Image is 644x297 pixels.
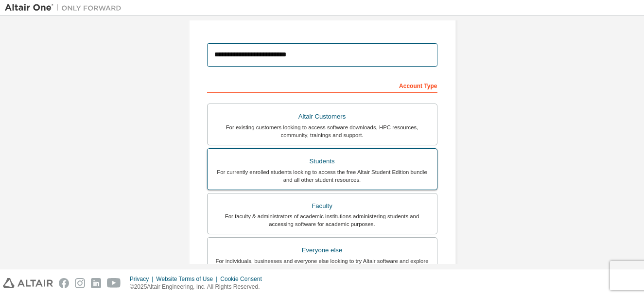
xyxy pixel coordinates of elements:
[213,244,431,257] div: Everyone else
[213,168,431,184] div: For currently enrolled students looking to access the free Altair Student Edition bundle and all ...
[130,275,156,283] div: Privacy
[213,257,431,273] div: For individuals, businesses and everyone else looking to try Altair software and explore our prod...
[207,77,437,93] div: Account Type
[59,278,69,288] img: facebook.svg
[156,275,220,283] div: Website Terms of Use
[213,155,431,168] div: Students
[220,275,267,283] div: Cookie Consent
[213,199,431,213] div: Faculty
[130,283,268,291] p: © 2025 Altair Engineering, Inc. All Rights Reserved.
[107,278,121,288] img: youtube.svg
[75,278,85,288] img: instagram.svg
[91,278,101,288] img: linkedin.svg
[213,110,431,123] div: Altair Customers
[5,3,126,13] img: Altair One
[3,278,53,288] img: altair_logo.svg
[213,212,431,228] div: For faculty & administrators of academic institutions administering students and accessing softwa...
[213,123,431,139] div: For existing customers looking to access software downloads, HPC resources, community, trainings ...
